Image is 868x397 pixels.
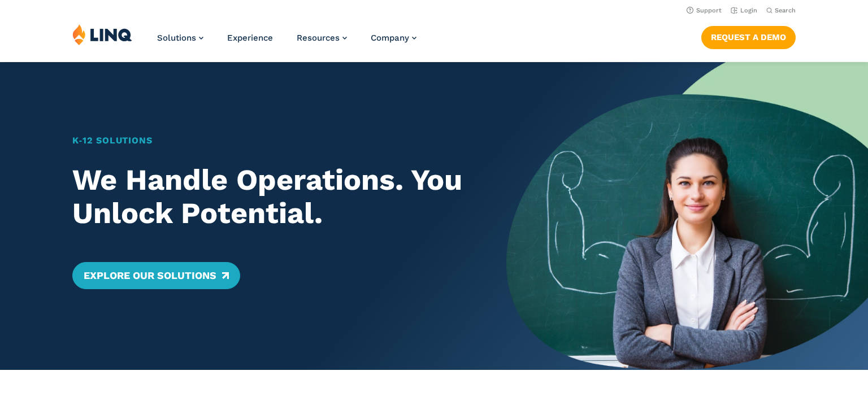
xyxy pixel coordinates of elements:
a: Support [687,7,722,14]
nav: Primary Navigation [157,24,416,61]
a: Solutions [157,33,203,43]
span: Solutions [157,33,196,43]
span: Search [775,7,796,14]
a: Company [371,33,416,43]
a: Login [731,7,757,14]
a: Experience [227,33,273,43]
a: Request a Demo [701,26,796,49]
nav: Button Navigation [701,24,796,49]
h2: We Handle Operations. You Unlock Potential. [72,163,471,231]
a: Explore Our Solutions [72,262,240,289]
h1: K‑12 Solutions [72,134,471,147]
a: Resources [297,33,347,43]
span: Resources [297,33,340,43]
img: LINQ | K‑12 Software [72,24,132,45]
span: Company [371,33,409,43]
img: Home Banner [506,62,868,370]
button: Open Search Bar [766,6,796,15]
